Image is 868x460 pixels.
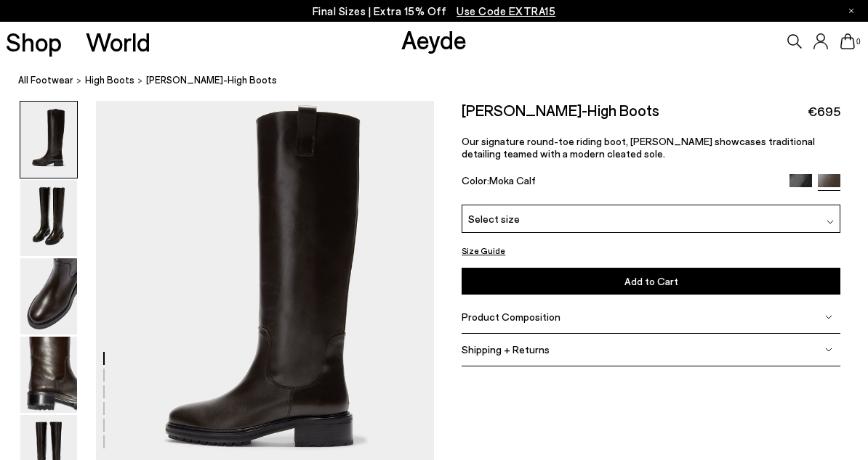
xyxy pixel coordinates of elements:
img: Henry Knee-High Boots - Image 2 [20,180,77,256]
p: Our signature round-toe riding boot, [PERSON_NAME] showcases traditional detailing teamed with a ... [462,135,840,160]
button: Add to Cart [462,268,840,295]
span: Shipping + Returns [462,343,550,356]
a: Shop [6,29,62,54]
a: High Boots [85,73,134,88]
span: Navigate to /collections/ss25-final-sizes [457,4,555,17]
span: Product Composition [462,311,560,323]
img: Henry Knee-High Boots - Image 3 [20,258,77,334]
button: Size Guide [462,242,505,260]
span: Select size [468,211,520,226]
span: Add to Cart [624,275,678,287]
a: All Footwear [18,73,73,88]
span: [PERSON_NAME]-High Boots [146,73,277,88]
span: 0 [855,38,862,46]
img: svg%3E [827,218,834,226]
p: Final Sizes | Extra 15% Off [313,2,556,20]
img: Henry Knee-High Boots - Image 4 [20,337,77,413]
nav: breadcrumb [18,61,868,101]
a: 0 [840,33,855,49]
h2: [PERSON_NAME]-High Boots [462,101,659,119]
span: €695 [808,102,840,120]
img: svg%3E [825,346,832,353]
div: Color: [462,174,777,191]
a: Aeyde [401,24,467,54]
img: svg%3E [825,313,832,321]
img: Henry Knee-High Boots - Image 1 [20,102,77,178]
span: Moka Calf [489,174,536,186]
span: High Boots [85,74,134,86]
a: World [86,29,150,54]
